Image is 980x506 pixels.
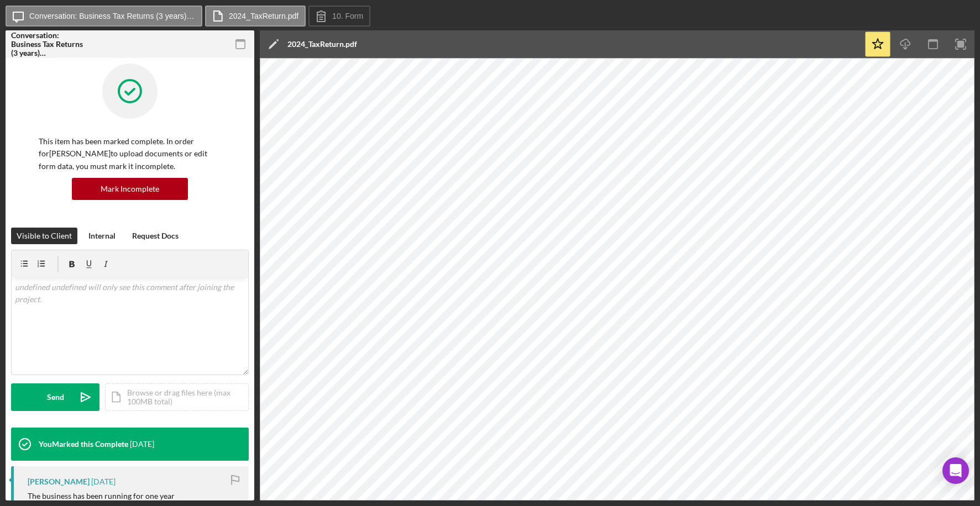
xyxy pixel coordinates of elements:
time: 2025-08-13 17:18 [130,440,154,449]
div: Internal [88,228,116,244]
button: Send [11,383,99,411]
div: [PERSON_NAME] [28,477,90,486]
button: Internal [83,228,121,244]
label: 2024_TaxReturn.pdf [229,12,298,20]
time: 2025-08-13 10:46 [91,477,116,486]
button: Request Docs [127,228,184,244]
div: Open Intercom Messenger [942,457,969,484]
p: This item has been marked complete. In order for [PERSON_NAME] to upload documents or edit form d... [39,135,221,172]
div: Visible to Client [17,228,72,244]
div: Mark Incomplete [101,178,159,200]
div: You Marked this Complete [39,440,128,449]
button: 2024_TaxReturn.pdf [205,6,306,27]
div: The business has been running for one year [28,492,175,500]
div: Conversation: Business Tax Returns (3 years) ([PERSON_NAME]) [11,31,88,57]
button: Visible to Client [11,228,77,244]
div: Request Docs [132,228,179,244]
button: Conversation: Business Tax Returns (3 years) ([PERSON_NAME]) [6,6,202,27]
button: 10. Form [308,6,370,27]
div: Send [47,383,64,411]
label: 10. Form [332,12,363,20]
label: Conversation: Business Tax Returns (3 years) ([PERSON_NAME]) [29,12,195,20]
button: Mark Incomplete [72,178,188,200]
div: 2024_TaxReturn.pdf [287,40,357,49]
